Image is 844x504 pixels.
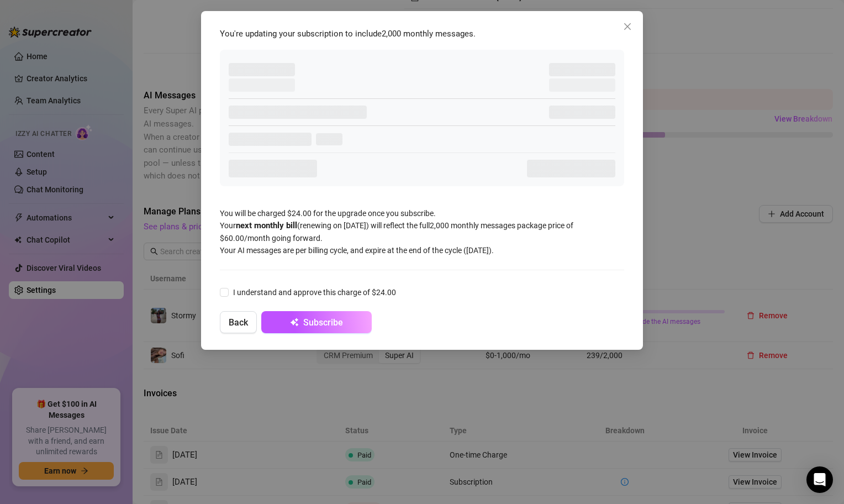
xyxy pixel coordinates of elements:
[220,29,476,39] span: You're updating your subscription to include 2,000 monthly messages .
[229,286,400,298] span: I understand and approve this charge of $24.00
[623,22,632,31] span: close
[261,311,372,333] button: Subscribe
[806,466,833,493] div: Open Intercom Messenger
[214,22,630,339] div: You will be charged $24.00 for the upgrade once you subscribe. Your (renewing on [DATE] ) will re...
[229,317,248,328] span: Back
[236,221,297,230] strong: next monthly bill
[619,18,636,35] button: Close
[619,22,636,31] span: Close
[303,317,343,328] span: Subscribe
[220,311,257,333] button: Back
